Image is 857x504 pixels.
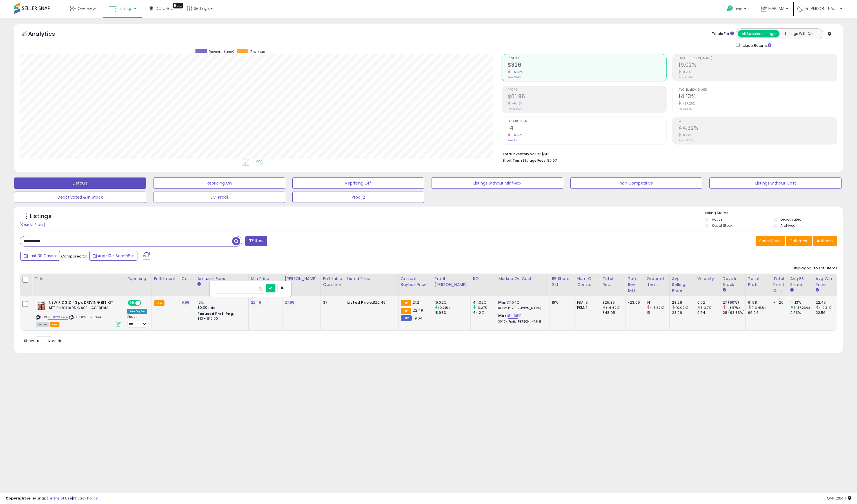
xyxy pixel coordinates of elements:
div: ROI [473,276,493,282]
small: FBA [154,300,164,306]
span: OFF [140,301,149,305]
small: Amazon Fees. [197,282,201,287]
span: Overview [77,6,96,11]
div: Cost [182,276,193,282]
div: Fulfillable Quantity [323,276,342,288]
div: 0.52 [697,300,720,305]
span: 22.49 [413,308,423,313]
small: Avg BB Share. [790,288,794,293]
div: Include Returns [732,42,778,48]
span: Show: entries [24,338,64,343]
button: Non Competitive [570,177,702,189]
div: -4.26 [773,300,783,305]
small: (437.26%) [794,305,810,310]
a: 27.99 [285,300,295,305]
small: Prev: 2.63% [678,107,692,110]
h2: $326 [508,62,666,69]
span: ON [128,301,135,305]
a: 9.99 [182,300,190,305]
span: Avg. Buybox Share [678,88,837,92]
div: 28 (93.33%) [723,310,745,315]
div: 0.54 [697,310,720,315]
div: 23.26 [672,310,695,315]
span: All listings currently available for purchase on Amazon [36,322,49,327]
p: 16.72% Profit [PERSON_NAME] [498,307,545,310]
span: $5.67 [547,158,557,163]
button: Repricing On [153,177,285,189]
a: 84.38 [508,313,518,319]
a: Hi [PERSON_NAME] [797,6,842,18]
span: 19.64 [413,316,422,321]
span: 21.21 [413,300,420,305]
span: Ordered Items [508,120,666,123]
small: Days In Stock. [723,288,726,293]
h2: 19.02% [678,62,837,69]
span: | SKU: 1035076054 [69,315,101,319]
div: 44.2% [473,310,496,315]
div: 23.28 [672,300,695,305]
span: Compared to: [61,254,87,259]
b: NEW RIDGID 43 pc DRIVING BIT KIT SET PLUS HARD CASE - AC10D43 [49,300,117,312]
div: 22.56 [816,310,838,315]
img: 51wPTzuRqTL._SL40_.jpg [36,300,47,311]
div: 15% [197,300,244,305]
small: (0.09%) [676,305,688,310]
small: (-3.7%) [701,305,713,310]
button: Deactivated & In Stock [14,192,146,203]
small: -6.62% [510,70,523,74]
button: Save View [756,236,785,246]
div: Current Buybox Price [401,276,430,288]
div: 14.13% [790,300,813,305]
div: 44.32% [473,300,496,305]
div: Listed Price [347,276,396,282]
span: Columns [789,238,807,244]
small: -6.43% [510,101,523,106]
small: (0.27%) [477,305,489,310]
button: Aug-10 - Sep-08 [89,251,137,261]
p: Listing States: [705,210,843,216]
div: ASIN: [36,300,121,326]
div: Total Profit [748,276,769,288]
button: Default [14,177,146,189]
div: Velocity [697,276,718,282]
div: Profit [PERSON_NAME] [435,276,468,288]
span: Hi [PERSON_NAME] [805,6,838,11]
small: (-6.67%) [650,305,664,310]
span: MARJAM [768,6,784,11]
button: Columns [786,236,812,246]
small: Prev: 44.20% [678,139,693,142]
button: Prod-2 [292,192,424,203]
span: Profit [508,88,666,92]
div: Avg Selling Price [672,276,693,294]
small: Prev: $66.24 [508,107,522,110]
button: Actions [813,236,837,246]
small: (0.21%) [438,305,450,310]
div: FBM: 1 [577,305,596,310]
label: Deactivated [780,217,802,222]
span: ROI [678,120,837,123]
small: (-3.57%) [726,305,740,310]
div: Total Profit Diff. [773,276,785,294]
h5: Listings [30,212,52,220]
button: Listings without Cost [709,177,842,189]
div: Ordered Items [647,276,667,288]
div: 22.49 [816,300,838,305]
div: Amazon Fees [197,276,246,282]
small: Avg Win Price. [816,288,819,293]
h2: 44.32% [678,125,837,132]
small: Prev: $349 [508,76,521,79]
div: 27 (90%) [723,300,745,305]
a: Help [722,1,752,18]
h2: 14 [508,125,666,132]
b: Min: [498,300,507,305]
span: Profit [PERSON_NAME] [678,57,837,60]
li: $589 [502,150,833,157]
small: 437.26% [681,101,695,106]
a: B08129CQYH [48,315,68,320]
div: 348.95 [602,310,625,315]
div: $22.49 [347,300,394,305]
div: 325.86 [602,300,625,305]
b: Reduced Prof. Rng. [197,311,234,316]
div: 19% [552,300,570,305]
button: Filters [245,236,267,246]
